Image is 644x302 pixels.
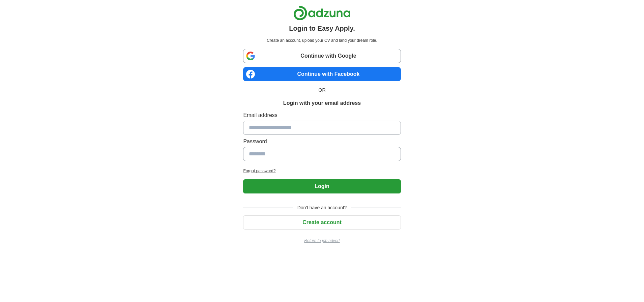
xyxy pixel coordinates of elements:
[283,99,361,107] h1: Login with your email address
[315,87,330,94] span: OR
[293,204,351,211] span: Don't have an account?
[244,37,399,43] p: Create an account, upload your CV and land your dream role.
[243,67,401,81] a: Continue with Facebook
[243,215,401,230] button: Create account
[243,49,401,63] a: Continue with Google
[243,111,401,119] label: Email address
[289,23,355,33] h1: Login to Easy Apply.
[243,238,401,244] a: Return to job advert
[243,179,401,193] button: Login
[243,219,401,225] a: Create account
[293,5,351,21] img: Adzuna logo
[243,138,401,146] label: Password
[243,168,401,174] a: Forgot password?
